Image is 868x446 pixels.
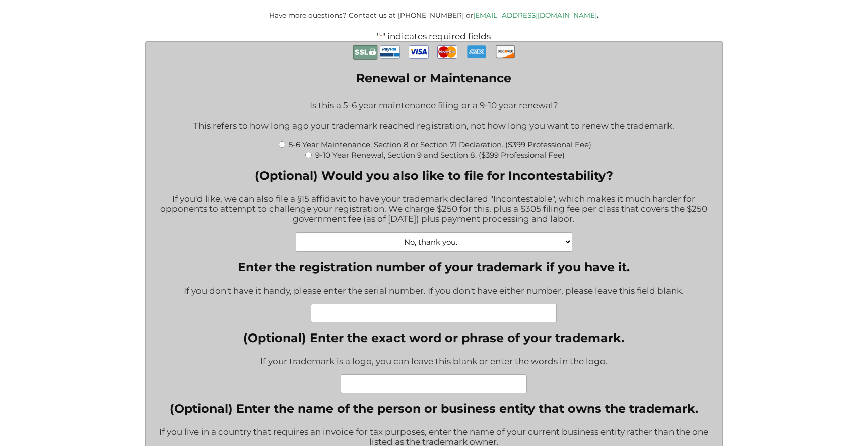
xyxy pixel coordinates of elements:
[495,42,515,61] img: Discover
[184,279,684,304] div: If you don't have it handy, please enter the serial number. If you don't have either number, plea...
[269,11,599,19] small: Have more questions? Contact us at [PHONE_NUMBER] or
[473,11,597,19] a: [EMAIL_ADDRESS][DOMAIN_NAME]
[353,42,378,63] img: Secure Payment with SSL
[153,401,715,416] label: (Optional) Enter the name of the person or business entity that owns the trademark.
[315,150,565,160] label: 9-10 Year Renewal, Section 9 and Section 8. ($399 Professional Fee)
[380,42,400,62] img: PayPal
[153,94,715,139] div: Is this a 5-6 year maintenance filing or a 9-10 year renewal? This refers to how long ago your tr...
[113,31,755,41] p: " " indicates required fields
[466,42,487,62] img: AmEx
[184,260,684,274] label: Enter the registration number of your trademark if you have it.
[356,71,511,85] legend: Renewal or Maintenance
[289,140,591,149] label: 5-6 Year Maintenance, Section 8 or Section 71 Declaration. ($399 Professional Fee)
[153,168,715,183] label: (Optional) Would you also like to file for Incontestability?
[597,11,599,19] b: .
[243,330,624,345] label: (Optional) Enter the exact word or phrase of your trademark.
[409,42,429,62] img: Visa
[153,187,715,232] div: If you'd like, we can also file a §15 affidavit to have your trademark declared "Incontestable", ...
[243,350,624,374] div: If your trademark is a logo, you can leave this blank or enter the words in the logo.
[437,42,457,62] img: MasterCard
